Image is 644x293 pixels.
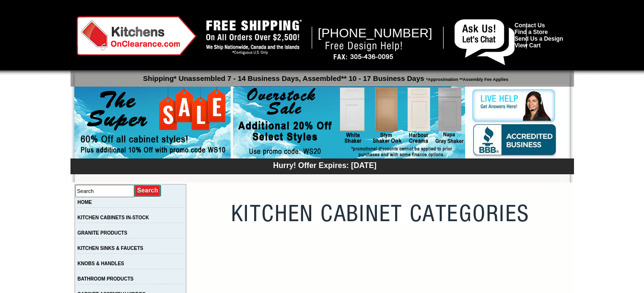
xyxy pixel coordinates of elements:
[424,75,509,82] span: *Approximation **Assembly Fee Applies
[78,230,128,236] a: GRANITE PRODUCTS
[318,26,433,40] span: [PHONE_NUMBER]
[78,200,92,205] a: HOME
[78,246,143,251] a: KITCHEN SINKS & FAUCETS
[78,261,124,266] a: KNOBS & HANDLES
[134,184,162,197] input: Submit
[515,35,563,42] a: Send Us a Design
[77,16,197,56] img: Kitchens on Clearance Logo
[515,22,545,29] a: Contact Us
[515,42,540,49] a: View Cart
[75,160,574,170] div: Hurry! Offer Expires: [DATE]
[78,215,149,220] a: KITCHEN CABINETS IN-STOCK
[515,29,548,35] a: Find a Store
[78,276,134,282] a: BATHROOM PRODUCTS
[75,70,574,82] p: Shipping* Unassembled 7 - 14 Business Days, Assembled** 10 - 17 Business Days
